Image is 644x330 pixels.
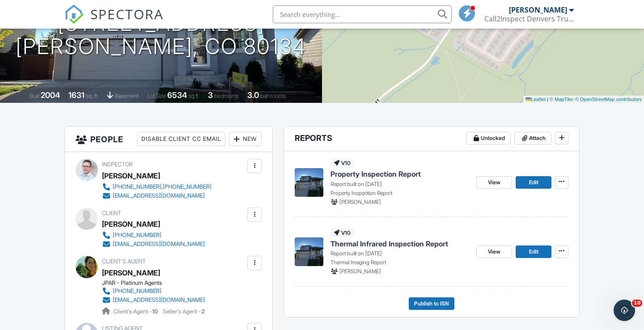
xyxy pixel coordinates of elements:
[525,97,546,102] a: Leaflet
[102,279,212,287] div: JPAR - Platinum Agents
[273,5,452,23] input: Search everything...
[137,132,225,146] div: Disable Client CC Email
[68,90,85,100] div: 1631
[64,4,84,24] img: The Best Home Inspection Software - Spectora
[102,169,160,182] div: [PERSON_NAME]
[575,97,642,102] a: © OpenStreetMap contributors
[229,132,262,146] div: New
[201,308,205,315] strong: 2
[632,300,642,307] span: 10
[102,217,160,231] div: [PERSON_NAME]
[102,182,212,191] a: [PHONE_NUMBER],[PHONE_NUMBER]
[614,300,635,321] iframe: Intercom live chat
[102,240,205,249] a: [EMAIL_ADDRESS][DOMAIN_NAME]
[214,93,239,99] span: bedrooms
[113,241,205,248] div: [EMAIL_ADDRESS][DOMAIN_NAME]
[113,296,205,304] div: [EMAIL_ADDRESS][DOMAIN_NAME]
[147,93,166,99] span: Lot Size
[113,183,212,190] div: [PHONE_NUMBER],[PHONE_NUMBER]
[41,90,60,100] div: 2004
[102,210,121,216] span: Client
[550,97,574,102] a: © MapTiler
[102,191,212,200] a: [EMAIL_ADDRESS][DOMAIN_NAME]
[247,90,259,100] div: 3.0
[114,93,139,99] span: basement
[102,161,133,168] span: Inspector
[547,97,548,102] span: |
[113,192,205,199] div: [EMAIL_ADDRESS][DOMAIN_NAME]
[102,296,205,305] a: [EMAIL_ADDRESS][DOMAIN_NAME]
[152,308,158,315] strong: 10
[30,93,39,99] span: Built
[16,12,306,59] h1: [STREET_ADDRESS] [PERSON_NAME], CO 80134
[208,90,213,100] div: 3
[86,93,98,99] span: sq. ft.
[64,12,164,31] a: SPECTORA
[65,127,272,152] h3: People
[509,5,567,14] div: [PERSON_NAME]
[188,93,199,99] span: sq.ft.
[167,90,187,100] div: 6534
[102,266,160,279] div: [PERSON_NAME]
[163,308,205,315] span: Seller's Agent -
[102,231,205,240] a: [PHONE_NUMBER]
[102,287,205,296] a: [PHONE_NUMBER]
[102,258,146,265] span: Client's Agent
[484,14,574,23] div: Call2Inspect Denvers Trusted Home Inspectors
[90,4,164,23] span: SPECTORA
[113,288,161,295] div: [PHONE_NUMBER]
[113,232,161,239] div: [PHONE_NUMBER]
[260,93,286,99] span: bathrooms
[113,308,159,315] span: Client's Agent -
